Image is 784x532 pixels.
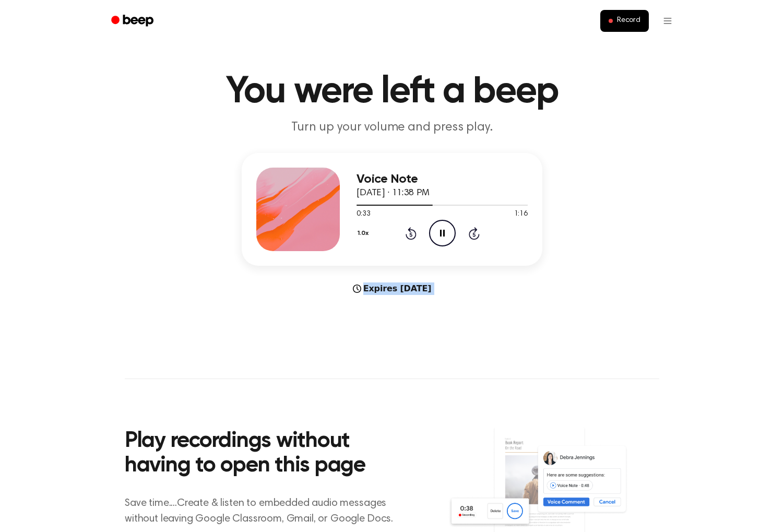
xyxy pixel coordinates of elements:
div: Expires [DATE] [242,282,542,295]
h3: Voice Note [357,172,528,186]
h1: You were left a beep [125,73,659,111]
button: Record [600,10,649,32]
p: Turn up your volume and press play. [192,119,592,136]
h2: Play recordings without having to open this page [125,429,406,479]
span: [DATE] · 11:38 PM [357,188,430,198]
span: 1:16 [514,209,528,220]
button: 1.0x [357,224,372,242]
button: Open menu [655,8,680,33]
a: Beep [104,11,163,31]
span: Record [617,16,640,26]
p: Save time....Create & listen to embedded audio messages without leaving Google Classroom, Gmail, ... [125,495,406,527]
span: 0:33 [357,209,370,220]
